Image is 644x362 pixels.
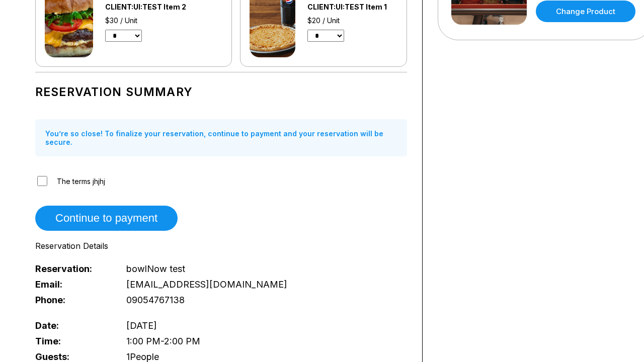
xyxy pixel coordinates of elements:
[35,206,178,231] button: Continue to payment
[35,85,407,99] h1: Reservation Summary
[35,263,110,274] span: Reservation:
[307,16,397,25] div: $20 / Unit
[105,3,213,11] div: CLIENT:UI:TEST Item 2
[536,1,635,22] a: Change Product
[126,279,287,290] span: [EMAIL_ADDRESS][DOMAIN_NAME]
[307,3,397,11] div: CLIENT:UI:TEST Item 1
[35,241,407,251] div: Reservation Details
[126,295,185,305] span: 09054767138
[126,263,185,274] span: bowlNow test
[35,320,110,331] span: Date:
[126,320,157,331] span: [DATE]
[35,119,407,156] div: You’re so close! To finalize your reservation, continue to payment and your reservation will be s...
[35,295,110,305] span: Phone:
[35,279,110,290] span: Email:
[126,351,159,362] span: 1 People
[35,351,110,362] span: Guests:
[126,336,200,346] span: 1:00 PM - 2:00 PM
[35,336,110,346] span: Time:
[57,177,105,186] span: The terms jhjhj
[105,16,213,25] div: $30 / Unit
